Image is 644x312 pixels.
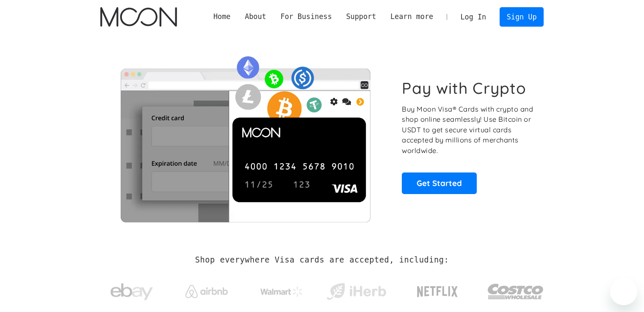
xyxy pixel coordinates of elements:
[100,7,177,27] a: home
[500,7,544,26] a: Sign Up
[400,273,475,307] a: Netflix
[402,172,477,194] a: Get Started
[487,276,544,307] img: Costco
[111,279,153,305] img: ebay
[185,285,228,298] img: Airbnb
[175,276,238,302] a: Airbnb
[339,11,383,22] div: Support
[390,11,433,22] div: Learn more
[238,11,273,22] div: About
[610,278,637,305] iframe: Button to launch messaging window
[383,11,440,22] div: Learn more
[100,270,163,309] a: ebay
[402,79,526,98] h1: Pay with Crypto
[416,281,459,302] img: Netflix
[245,11,266,22] div: About
[100,50,390,222] img: Moon Cards let you spend your crypto anywhere Visa is accepted.
[100,7,177,27] img: Moon Logo
[402,104,534,156] p: Buy Moon Visa® Cards with crypto and shop online seamlessly! Use Bitcoin or USDT to get secure vi...
[195,255,449,265] h2: Shop everywhere Visa cards are accepted, including:
[280,11,332,22] div: For Business
[487,267,544,312] a: Costco
[325,281,388,303] img: iHerb
[346,11,376,22] div: Support
[325,272,388,307] a: iHerb
[260,287,303,297] img: Walmart
[206,11,238,22] a: Home
[274,11,339,22] div: For Business
[453,8,493,26] a: Log In
[250,278,313,301] a: Walmart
